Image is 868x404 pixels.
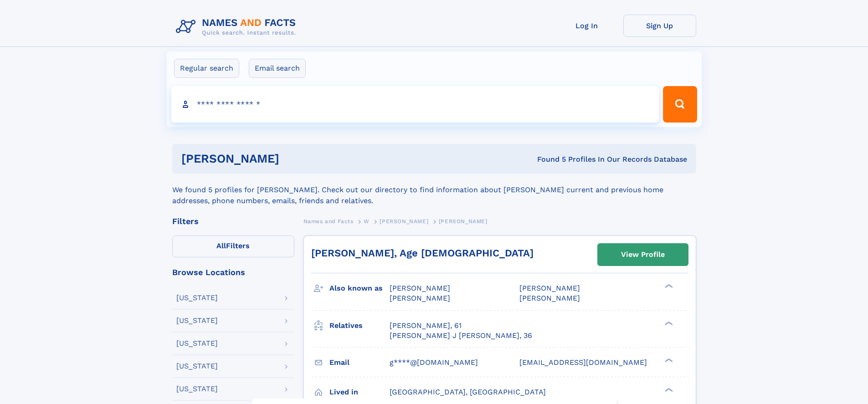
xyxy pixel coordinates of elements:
h3: Also known as [329,281,390,296]
h3: Lived in [329,384,390,400]
div: [US_STATE] [176,317,218,324]
div: We found 5 profiles for [PERSON_NAME]. Check out our directory to find information about [PERSON_... [172,174,696,206]
h3: Relatives [329,318,390,333]
a: View Profile [598,244,688,266]
button: Search Button [663,86,697,123]
a: [PERSON_NAME] J [PERSON_NAME], 36 [390,331,532,341]
span: W [364,218,370,225]
div: ❯ [663,320,673,326]
label: Regular search [174,59,239,78]
a: [PERSON_NAME], 61 [390,321,462,331]
span: [PERSON_NAME] [439,218,488,225]
span: [PERSON_NAME] [390,294,450,302]
a: Log In [550,15,623,37]
div: ❯ [663,387,673,393]
a: [PERSON_NAME], Age [DEMOGRAPHIC_DATA] [311,247,534,259]
div: [US_STATE] [176,385,218,393]
label: Filters [172,235,294,257]
div: ❯ [663,357,673,363]
h1: [PERSON_NAME] [181,153,408,164]
a: W [364,215,370,227]
span: [PERSON_NAME] [380,218,428,225]
h3: Email [329,355,390,370]
a: [PERSON_NAME] [380,215,428,227]
span: [PERSON_NAME] [519,284,580,292]
div: Filters [172,217,294,225]
a: Sign Up [623,15,696,37]
a: Names and Facts [303,215,354,227]
div: Found 5 Profiles In Our Records Database [408,154,687,164]
span: [EMAIL_ADDRESS][DOMAIN_NAME] [519,358,647,367]
span: [PERSON_NAME] [519,294,580,302]
div: [US_STATE] [176,340,218,347]
div: [US_STATE] [176,294,218,302]
div: Browse Locations [172,268,294,276]
span: [GEOGRAPHIC_DATA], [GEOGRAPHIC_DATA] [390,388,546,396]
div: [US_STATE] [176,363,218,370]
div: ❯ [663,283,673,289]
input: search input [171,86,659,123]
label: Email search [249,59,306,78]
div: View Profile [621,244,665,265]
img: Logo Names and Facts [172,15,303,39]
span: All [216,241,226,250]
span: [PERSON_NAME] [390,284,450,292]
